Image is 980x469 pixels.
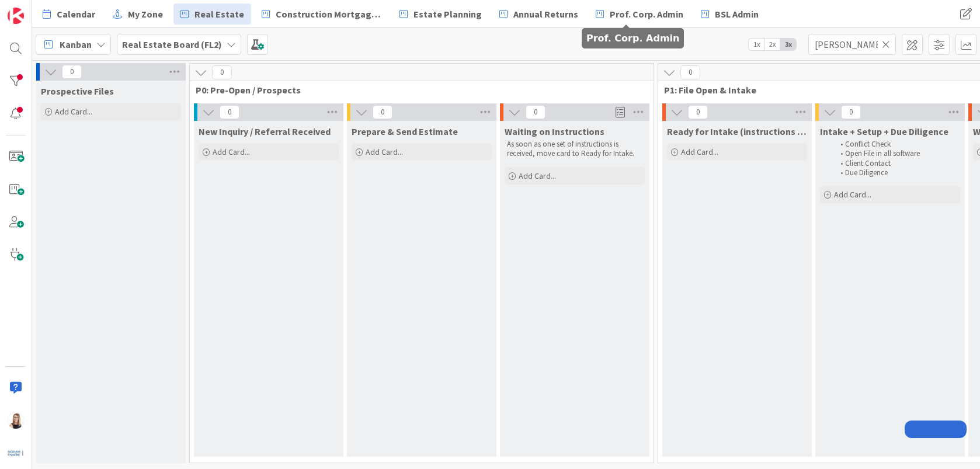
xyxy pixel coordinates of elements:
[749,39,764,50] span: 1x
[519,171,556,181] span: Add Card...
[41,85,114,97] span: Prospective Files
[667,126,807,137] span: Ready for Intake (instructions received)
[36,4,102,25] a: Calendar
[55,106,92,117] span: Add Card...
[834,189,871,200] span: Add Card...
[680,65,700,79] span: 0
[834,149,958,158] li: Open File in all software
[820,126,948,137] span: Intake + Setup + Due Diligence
[834,168,958,178] li: Due Diligence
[505,126,604,137] span: Waiting on Instructions
[106,4,170,25] a: My Zone
[526,105,545,119] span: 0
[366,147,403,157] span: Add Card...
[492,4,585,25] a: Annual Returns
[764,39,780,50] span: 2x
[8,445,24,461] img: avatar
[392,4,489,25] a: Estate Planning
[834,140,958,149] li: Conflict Check
[276,7,382,21] span: Construction Mortgages - Draws
[199,126,331,137] span: New Inquiry / Referral Received
[808,34,896,55] input: Quick Filter...
[60,37,92,51] span: Kanban
[212,65,232,79] span: 0
[507,140,642,159] p: As soon as one set of instructions is received, move card to Ready for Intake.
[694,4,766,25] a: BSL Admin
[780,39,796,50] span: 3x
[220,105,239,119] span: 0
[8,8,24,24] img: Visit kanbanzone.com
[255,4,389,25] a: Construction Mortgages - Draws
[62,65,82,79] span: 0
[715,7,759,21] span: BSL Admin
[173,4,251,25] a: Real Estate
[589,4,690,25] a: Prof. Corp. Admin
[681,147,718,157] span: Add Card...
[413,7,482,21] span: Estate Planning
[128,7,163,21] span: My Zone
[8,412,24,429] img: DB
[841,105,861,119] span: 0
[57,7,95,21] span: Calendar
[513,7,578,21] span: Annual Returns
[352,126,458,137] span: Prepare & Send Estimate
[610,7,683,21] span: Prof. Corp. Admin
[196,84,639,96] span: P0: Pre-Open / Prospects
[194,7,244,21] span: Real Estate
[213,147,250,157] span: Add Card...
[586,33,679,44] h5: Prof. Corp. Admin
[122,39,222,50] b: Real Estate Board (FL2)
[373,105,392,119] span: 0
[688,105,708,119] span: 0
[834,159,958,168] li: Client Contact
